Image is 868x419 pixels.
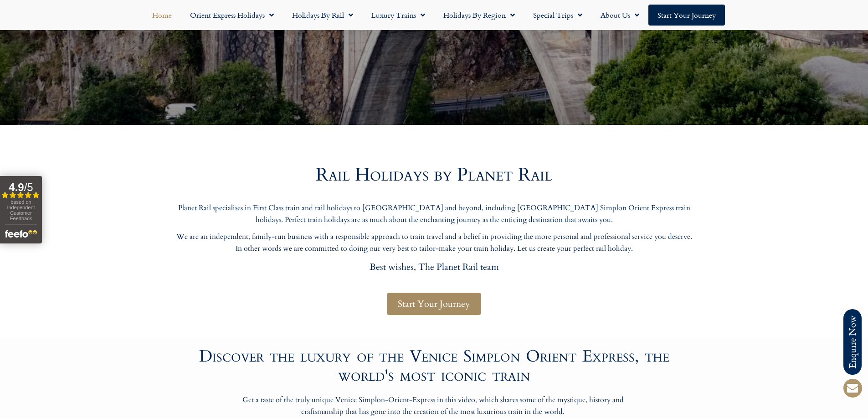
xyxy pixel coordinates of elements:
[648,5,725,26] a: Start your Journey
[5,5,863,26] nav: Menu
[524,5,591,26] a: Special Trips
[434,5,524,26] a: Holidays by Region
[283,5,362,26] a: Holidays by Rail
[181,5,283,26] a: Orient Express Holidays
[362,5,434,26] a: Luxury Trains
[175,166,694,184] h2: Rail Holidays by Planet Rail
[370,261,499,273] span: Best wishes, The Planet Rail team
[175,202,694,226] p: Planet Rail specialises in First Class train and rail holidays to [GEOGRAPHIC_DATA] and beyond, i...
[398,298,470,310] span: Start Your Journey
[175,231,694,254] p: We are an independent, family-run business with a responsible approach to train travel and a beli...
[184,347,685,385] h2: Discover the luxury of the Venice Simplon Orient Express, the world's most iconic train
[231,394,635,418] p: Get a taste of the truly unique Venice Simplon-Orient-Express in this video, which shares some of...
[143,5,181,26] a: Home
[387,293,481,315] a: Start Your Journey
[591,5,648,26] a: About Us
